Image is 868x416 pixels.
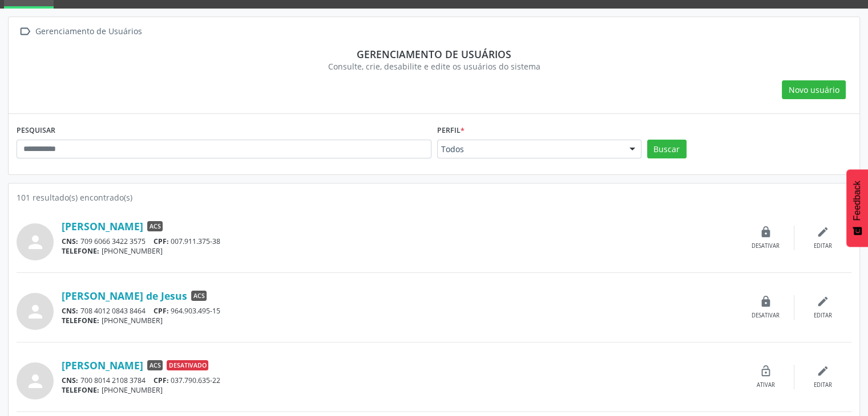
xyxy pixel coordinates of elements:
label: Perfil [437,122,465,140]
div: [PHONE_NUMBER] [62,246,737,256]
div: Gerenciamento de Usuários [33,23,144,40]
span: TELEFONE: [62,385,99,395]
span: Feedback [852,181,862,221]
div: 101 resultado(s) encontrado(s) [17,191,851,203]
span: CNS: [62,376,78,385]
i: edit [817,295,829,308]
a: [PERSON_NAME] [62,359,143,372]
span: TELEFONE: [62,246,99,256]
button: Feedback - Mostrar pesquisa [846,169,868,247]
i: edit [817,226,829,238]
i: lock [760,226,772,238]
a: [PERSON_NAME] de Jesus [62,289,187,302]
div: 708 4012 0843 8464 964.903.495-15 [62,306,737,316]
span: TELEFONE: [62,316,99,325]
span: CPF: [154,306,169,316]
a: [PERSON_NAME] [62,220,143,233]
span: CPF: [154,236,169,246]
span: ACS [191,291,207,301]
div: Editar [814,242,832,250]
span: CPF: [154,376,169,385]
div: 709 6066 3422 3575 007.911.375-38 [62,236,737,246]
div: Consulte, crie, desabilite e edite os usuários do sistema [25,60,843,72]
i: lock_open [760,365,772,377]
label: PESQUISAR [17,122,55,140]
div: Ativar [757,381,775,389]
button: Novo usuário [782,80,846,100]
i:  [17,23,33,40]
span: ACS [147,360,163,370]
span: Desativado [167,360,208,370]
span: CNS: [62,306,78,316]
span: ACS [147,221,163,231]
div: 700 8014 2108 3784 037.790.635-22 [62,376,737,385]
div: Editar [814,312,832,320]
button: Buscar [647,140,687,159]
a:  Gerenciamento de Usuários [17,23,144,40]
div: Gerenciamento de usuários [25,48,843,60]
i: lock [760,295,772,308]
div: Desativar [752,312,780,320]
i: person [25,232,46,252]
span: Todos [441,144,618,155]
div: [PHONE_NUMBER] [62,316,737,325]
span: Novo usuário [789,84,839,96]
span: CNS: [62,236,78,246]
div: Desativar [752,242,780,250]
i: edit [817,365,829,377]
div: [PHONE_NUMBER] [62,385,737,395]
div: Editar [814,381,832,389]
i: person [25,301,46,322]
